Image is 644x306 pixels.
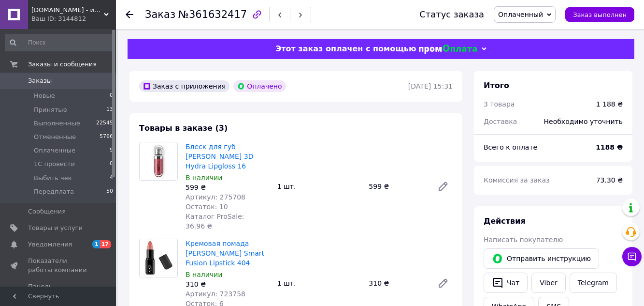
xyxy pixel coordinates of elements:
span: 1С провести [34,160,75,168]
span: Новые [34,92,55,100]
a: Telegram [570,273,617,293]
span: Остаток: 10 [186,203,228,211]
span: Отмененные [34,133,76,141]
span: Панель управления [28,282,89,300]
span: Заказ выполнен [573,11,627,18]
button: Чат [484,273,528,293]
span: Оплаченный [498,11,543,18]
span: Действия [484,216,526,226]
span: Сообщения [28,207,66,216]
span: Написать покупателю [484,236,563,244]
span: Заказ [145,9,175,20]
span: 1 [92,240,100,248]
div: 1 188 ₴ [596,99,623,109]
button: Отправить инструкцию [484,248,599,269]
div: Необходимо уточнить [538,111,629,132]
div: Статус заказа [419,10,484,19]
span: Комиссия за заказ [484,176,550,184]
div: 1 шт. [273,180,365,193]
button: Чат с покупателем [622,247,642,266]
div: Ваш ID: 3144812 [31,15,116,23]
span: 4 [110,174,113,183]
span: Заказы и сообщения [28,60,97,69]
span: 17 [100,240,111,248]
a: Блеск для губ [PERSON_NAME] 3D Hydra Lipgloss 16 [186,143,253,170]
span: Товары и услуги [28,224,83,232]
time: [DATE] 15:31 [408,82,453,90]
span: №361632417 [178,9,247,20]
span: 22545 [96,119,113,128]
span: Выбить чек [34,174,72,183]
span: 13 [106,106,113,114]
button: Заказ выполнен [565,7,634,22]
input: Поиск [5,34,114,51]
a: Viber [531,273,565,293]
span: Артикул: 723758 [186,290,245,298]
a: Редактировать [433,274,453,293]
span: 50 [106,187,113,196]
b: 1188 ₴ [596,143,623,151]
span: 73.30 ₴ [596,176,623,184]
div: 599 ₴ [365,180,429,193]
img: evopay logo [419,45,477,54]
span: В наличии [186,271,222,278]
div: 310 ₴ [186,279,270,289]
span: 9 [110,146,113,155]
span: Доставка [484,118,517,125]
div: 1 шт. [273,276,365,290]
span: Этот заказ оплачен с помощью [275,44,416,53]
span: Показатели работы компании [28,257,89,274]
span: Оплаченные [34,146,75,155]
div: Вернуться назад [126,10,133,19]
div: 310 ₴ [365,276,429,290]
img: Кремовая помада Kiko Milano Smart Fusion Lipstick 404 [141,239,176,277]
span: Выполненные [34,119,80,128]
a: Кремовая помада [PERSON_NAME] Smart Fusion Lipstick 404 [186,240,264,267]
span: Всего к оплате [484,143,537,151]
div: Заказ с приложения [139,80,229,92]
span: Каталог ProSale: 36.96 ₴ [186,213,244,230]
span: 3 товара [484,100,515,108]
div: 599 ₴ [186,183,270,192]
span: Передплата [34,187,74,196]
span: 5766 [100,133,113,141]
div: Оплачено [233,80,286,92]
span: 0 [110,92,113,100]
span: Принятые [34,106,67,114]
span: Артикул: 275708 [186,193,245,201]
span: 0 [110,160,113,168]
span: В наличии [186,174,222,182]
span: Итого [484,81,509,90]
span: Товары в заказе (3) [139,123,228,133]
span: Уведомления [28,240,72,249]
img: Блеск для губ Kiko Milano 3D Hydra Lipgloss 16 [140,142,177,180]
span: Flawless.com.ua - интернет-магазин профессиональной косметики [31,6,104,15]
a: Редактировать [433,177,453,196]
span: Заказы [28,76,52,85]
